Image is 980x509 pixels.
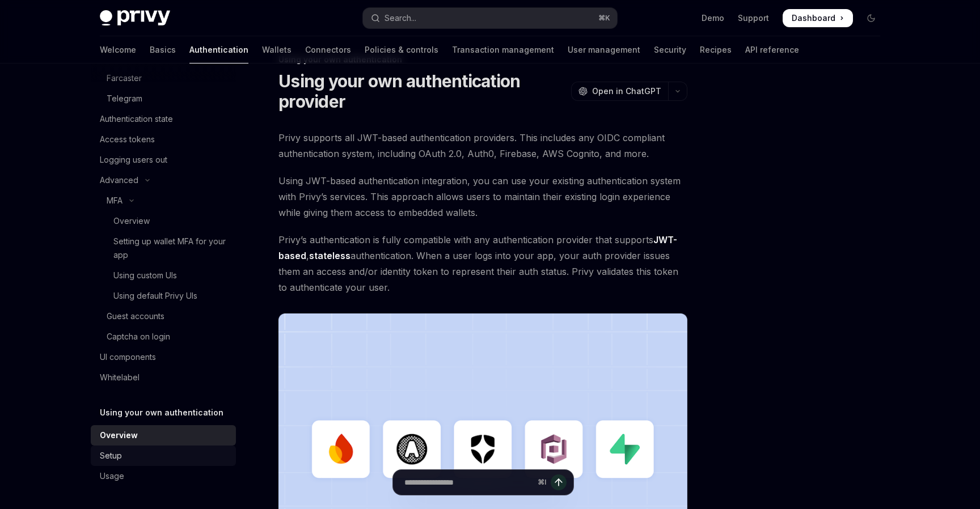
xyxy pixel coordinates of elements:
a: Captcha on login [91,326,236,347]
a: stateless [309,250,350,262]
button: Open in ChatGPT [571,82,668,101]
div: Overview [113,214,150,228]
div: Setting up wallet MFA for your app [113,235,229,262]
a: Connectors [305,36,351,63]
img: dark logo [100,10,170,26]
span: Privy’s authentication is fully compatible with any authentication provider that supports , authe... [278,232,687,295]
button: Open search [363,8,617,28]
button: Send message [551,474,567,490]
a: Access tokens [91,129,236,150]
div: Usage [100,469,124,483]
div: Search... [385,11,416,25]
div: Using default Privy UIs [113,289,197,303]
div: Guest accounts [107,309,164,323]
a: Telegram [91,88,236,109]
a: Welcome [100,36,136,63]
a: Dashboard [783,9,853,27]
a: Using default Privy UIs [91,286,236,306]
a: Transaction management [452,36,554,63]
span: Open in ChatGPT [592,86,661,97]
button: Toggle dark mode [862,9,880,27]
div: Using custom UIs [113,269,177,282]
a: Recipes [700,36,732,63]
a: Whitelabel [91,367,236,388]
div: Setup [100,449,122,463]
a: Policies & controls [365,36,438,63]
a: Setup [91,446,236,466]
a: Demo [702,12,724,24]
h1: Using your own authentication provider [278,71,567,112]
a: Overview [91,211,236,231]
div: Telegram [107,92,142,105]
a: User management [568,36,640,63]
div: Overview [100,429,138,442]
button: Toggle MFA section [91,190,236,211]
button: Toggle Advanced section [91,170,236,190]
a: Wallets [262,36,292,63]
a: Overview [91,425,236,446]
a: API reference [745,36,799,63]
div: Access tokens [100,133,155,146]
a: Using custom UIs [91,265,236,286]
div: Logging users out [100,153,167,167]
span: Dashboard [792,12,835,24]
a: Logging users out [91,150,236,170]
div: Captcha on login [107,330,170,343]
div: UI components [100,350,156,364]
a: Guest accounts [91,306,236,326]
a: Security [654,36,686,63]
a: Basics [150,36,176,63]
div: Advanced [100,173,138,187]
a: Authentication state [91,109,236,129]
a: UI components [91,347,236,367]
span: Using JWT-based authentication integration, you can use your existing authentication system with ... [278,173,687,220]
div: MFA [107,194,122,207]
a: Usage [91,466,236,486]
a: Authentication [189,36,248,63]
a: Support [738,12,769,24]
span: Privy supports all JWT-based authentication providers. This includes any OIDC compliant authentic... [278,130,687,162]
input: Ask a question... [404,470,533,495]
h5: Using your own authentication [100,406,223,419]
span: ⌘ K [598,14,610,23]
div: Whitelabel [100,371,140,384]
div: Authentication state [100,112,173,126]
a: Setting up wallet MFA for your app [91,231,236,265]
